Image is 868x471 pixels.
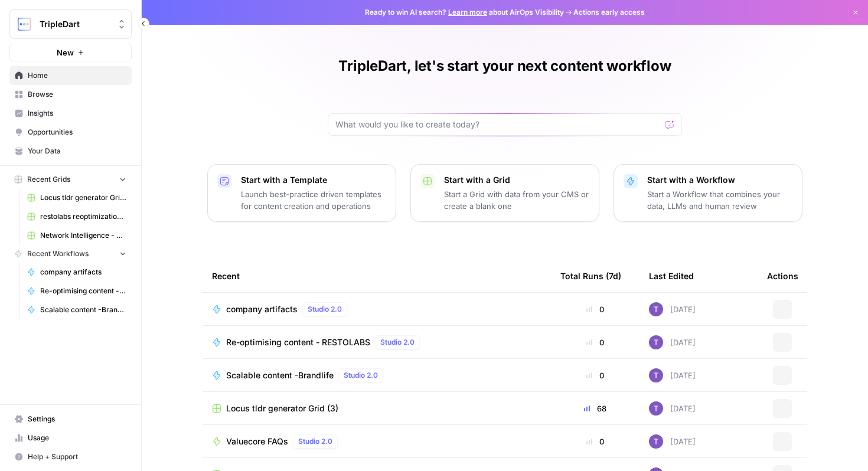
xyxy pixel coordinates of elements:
h1: TripleDart, let's start your next content workflow [338,57,671,76]
button: Recent Grids [9,171,132,188]
img: TripleDart Logo [14,14,35,35]
span: Studio 2.0 [298,436,332,447]
a: Re-optimising content - RESTOLABS [22,282,132,300]
div: [DATE] [649,302,696,316]
a: restolabs reoptimizations aug [22,207,132,226]
span: Locus tldr generator Grid (3) [40,192,126,203]
a: Locus tldr generator Grid (3) [212,403,541,414]
a: Re-optimising content - RESTOLABSStudio 2.0 [212,335,541,349]
span: Studio 2.0 [380,337,415,348]
div: Last Edited [649,260,694,292]
div: 0 [560,436,630,447]
p: Start with a Grid [444,174,589,186]
div: [DATE] [649,401,696,416]
a: Your Data [9,142,132,161]
span: Ready to win AI search? about AirOps Visibility [365,7,564,18]
div: 0 [560,336,630,348]
span: Scalable content -Brandlife [226,369,334,381]
img: ogabi26qpshj0n8lpzr7tvse760o [649,434,663,449]
div: Recent [212,260,541,292]
span: Actions early access [573,7,645,18]
span: Re-optimising content - RESTOLABS [226,336,370,348]
span: Locus tldr generator Grid (3) [226,403,338,414]
a: company artifactsStudio 2.0 [212,302,541,316]
div: Actions [767,260,798,292]
span: Insights [28,108,126,119]
span: Settings [28,414,126,424]
a: Insights [9,104,132,123]
span: Recent Workflows [27,248,89,259]
a: Scalable content -BrandlifeStudio 2.0 [212,368,541,382]
span: Opportunities [28,127,126,138]
img: ogabi26qpshj0n8lpzr7tvse760o [649,368,663,382]
button: Help + Support [9,447,132,466]
input: What would you like to create today? [335,119,660,130]
span: Home [28,70,126,81]
span: Studio 2.0 [308,304,342,315]
button: Workspace: TripleDart [9,9,132,39]
a: Scalable content -Brandlife [22,300,132,319]
span: New [57,47,74,58]
span: Usage [28,433,126,443]
img: ogabi26qpshj0n8lpzr7tvse760o [649,335,663,349]
span: restolabs reoptimizations aug [40,211,126,222]
span: Network Intelligence - pseo- 1 Grid [40,230,126,241]
span: Browse [28,89,126,100]
a: Learn more [448,8,487,17]
p: Start with a Template [241,174,386,186]
span: company artifacts [226,303,298,315]
div: [DATE] [649,368,696,382]
span: Help + Support [28,452,126,462]
span: Your Data [28,146,126,156]
div: 0 [560,369,630,381]
span: Recent Grids [27,174,70,185]
span: Scalable content -Brandlife [40,305,126,315]
span: company artifacts [40,267,126,277]
div: [DATE] [649,335,696,349]
span: Re-optimising content - RESTOLABS [40,286,126,296]
span: TripleDart [40,18,111,30]
p: Start a Workflow that combines your data, LLMs and human review [647,188,792,212]
a: Home [9,66,132,85]
button: Start with a GridStart a Grid with data from your CMS or create a blank one [410,164,599,222]
div: Total Runs (7d) [560,260,621,292]
a: Browse [9,85,132,104]
a: Locus tldr generator Grid (3) [22,188,132,207]
a: Network Intelligence - pseo- 1 Grid [22,226,132,245]
button: Start with a TemplateLaunch best-practice driven templates for content creation and operations [207,164,396,222]
a: Opportunities [9,123,132,142]
img: ogabi26qpshj0n8lpzr7tvse760o [649,401,663,416]
a: Valuecore FAQsStudio 2.0 [212,434,541,449]
a: Usage [9,429,132,447]
img: ogabi26qpshj0n8lpzr7tvse760o [649,302,663,316]
button: Recent Workflows [9,245,132,263]
p: Start a Grid with data from your CMS or create a blank one [444,188,589,212]
span: Studio 2.0 [344,370,378,381]
span: Valuecore FAQs [226,436,288,447]
div: [DATE] [649,434,696,449]
p: Launch best-practice driven templates for content creation and operations [241,188,386,212]
div: 68 [560,403,630,414]
p: Start with a Workflow [647,174,792,186]
a: Settings [9,410,132,429]
button: Start with a WorkflowStart a Workflow that combines your data, LLMs and human review [614,164,802,222]
button: New [9,44,132,61]
div: 0 [560,303,630,315]
a: company artifacts [22,263,132,282]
